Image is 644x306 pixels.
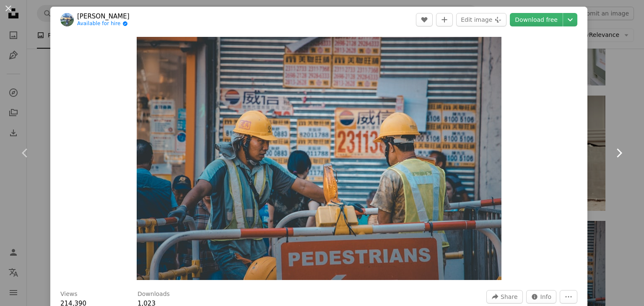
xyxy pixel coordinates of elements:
img: man standing [137,37,501,280]
button: More Actions [560,290,577,303]
button: Zoom in on this image [137,37,501,280]
button: Stats about this image [526,290,557,303]
button: Add to Collection [436,13,453,26]
button: Edit image [456,13,506,26]
img: Go to Thomas Chan's profile [60,13,74,26]
a: Available for hire [77,21,130,27]
h3: Downloads [138,290,170,298]
button: Choose download size [563,13,577,26]
button: Share this image [486,290,522,303]
button: Like [416,13,433,26]
span: Info [540,290,552,303]
span: Share [501,290,517,303]
a: Next [594,113,644,193]
h3: Views [60,290,78,298]
a: [PERSON_NAME] [77,12,130,21]
a: Download free [510,13,563,26]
